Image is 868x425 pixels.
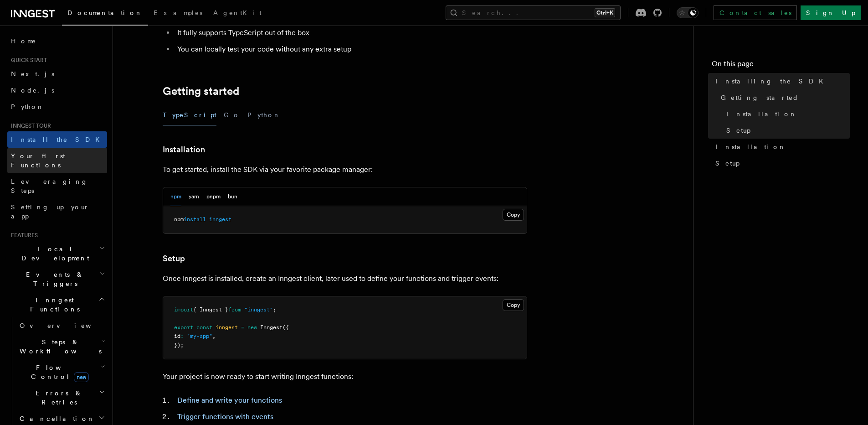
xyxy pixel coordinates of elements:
span: ; [273,306,276,313]
span: Setup [715,159,740,168]
span: Python [11,103,44,110]
a: Trigger functions with events [177,412,273,421]
span: Inngest [260,324,282,331]
span: Local Development [7,244,99,263]
span: Events & Triggers [7,270,99,288]
li: You can locally test your code without any extra setup [175,43,527,56]
a: Setup [712,155,850,171]
a: Overview [16,317,107,334]
span: Setting up your app [11,203,89,220]
a: Contact sales [714,5,797,20]
a: Leveraging Steps [7,173,107,199]
a: Installing the SDK [712,73,850,89]
p: Once Inngest is installed, create an Inngest client, later used to define your functions and trig... [163,272,527,285]
span: Documentation [67,9,143,16]
span: ({ [282,324,289,331]
a: Home [7,33,107,49]
a: Node.js [7,82,107,98]
span: id [174,333,180,339]
button: Python [247,105,281,125]
span: "inngest" [244,306,273,313]
a: Setup [723,122,850,139]
span: : [180,333,184,339]
span: new [74,372,89,382]
a: Installation [723,106,850,122]
button: Go [224,105,240,125]
button: Events & Triggers [7,266,107,292]
a: Installation [163,143,205,156]
button: yarn [189,187,199,206]
span: import [174,306,193,313]
a: Define and write your functions [177,396,282,404]
span: AgentKit [213,9,262,16]
span: Features [7,232,38,239]
a: Next.js [7,66,107,82]
kbd: Ctrl+K [595,8,615,17]
span: Cancellation [16,414,95,423]
a: Setting up your app [7,199,107,224]
span: Installing the SDK [715,77,829,86]
span: export [174,324,193,331]
span: Home [11,36,36,46]
button: Copy [503,299,524,311]
span: Inngest tour [7,122,51,130]
span: Leveraging Steps [11,178,88,194]
button: Toggle dark mode [677,7,699,18]
span: Install the SDK [11,136,105,143]
span: , [212,333,216,339]
span: Steps & Workflows [16,337,102,356]
a: Examples [148,3,208,25]
button: bun [228,187,237,206]
a: Setup [163,252,185,265]
span: Setup [726,126,750,135]
span: Examples [154,9,202,16]
span: Getting started [721,93,799,102]
button: Flow Controlnew [16,359,107,385]
a: Install the SDK [7,131,107,148]
span: new [247,324,257,331]
span: { Inngest } [193,306,228,313]
span: Installation [715,142,786,151]
button: Copy [503,209,524,221]
p: To get started, install the SDK via your favorite package manager: [163,163,527,176]
button: pnpm [206,187,221,206]
li: It fully supports TypeScript out of the box [175,26,527,39]
a: Python [7,98,107,115]
span: = [241,324,244,331]
span: Your first Functions [11,152,65,169]
span: inngest [209,216,231,223]
button: TypeScript [163,105,216,125]
button: Inngest Functions [7,292,107,317]
span: Installation [726,109,797,119]
span: "my-app" [187,333,212,339]
span: Node.js [11,87,54,94]
span: Inngest Functions [7,295,98,314]
p: Your project is now ready to start writing Inngest functions: [163,370,527,383]
a: Your first Functions [7,148,107,173]
button: Steps & Workflows [16,334,107,359]
button: Local Development [7,241,107,266]
a: Documentation [62,3,148,26]
span: Flow Control [16,363,100,381]
a: Getting started [163,85,239,98]
span: }); [174,342,184,348]
button: Search...Ctrl+K [446,5,621,20]
a: Installation [712,139,850,155]
span: Overview [20,322,113,329]
a: AgentKit [208,3,267,25]
button: Errors & Retries [16,385,107,410]
a: Getting started [717,89,850,106]
span: npm [174,216,184,223]
a: Sign Up [801,5,861,20]
button: npm [170,187,181,206]
span: const [196,324,212,331]
h4: On this page [712,58,850,73]
span: from [228,306,241,313]
span: Quick start [7,57,47,64]
span: Errors & Retries [16,389,99,407]
span: inngest [216,324,238,331]
span: install [184,216,206,223]
span: Next.js [11,70,54,78]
